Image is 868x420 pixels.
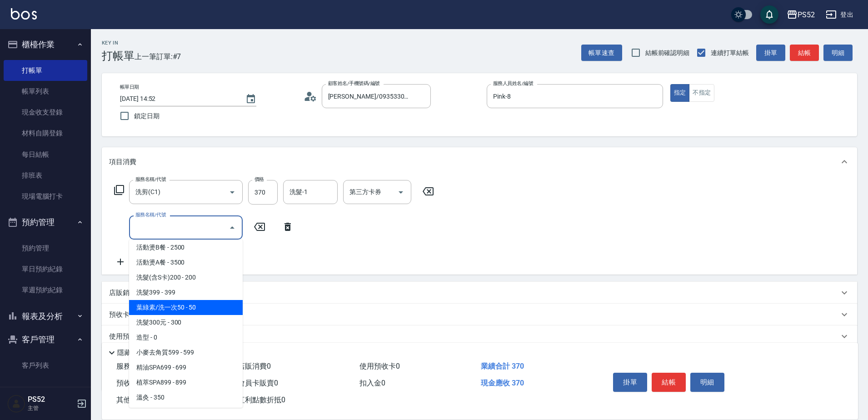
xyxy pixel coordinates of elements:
h5: PS52 [28,395,74,404]
span: 結帳前確認明細 [645,48,690,58]
div: 使用預收卡 [102,325,857,347]
button: Choose date, selected date is 2025-09-17 [240,88,262,110]
span: 造型 - 0 [129,330,243,345]
p: 主管 [28,404,74,412]
span: 鎖定日期 [134,111,160,121]
span: 精油SPA699 - 699 [129,360,243,375]
div: 預收卡販賣 [102,304,857,325]
a: 打帳單 [4,60,87,81]
label: 服務人員姓名/編號 [493,80,533,87]
span: 海藻精華泥[DATE] - [DATE] [129,405,243,420]
span: 溫灸 - 350 [129,390,243,405]
button: Close [225,220,239,235]
div: PS52 [798,9,815,20]
button: 掛單 [756,45,785,61]
a: 帳單列表 [4,81,87,102]
button: Open [394,185,408,200]
span: 扣入金 0 [359,379,385,387]
button: 不指定 [689,84,714,102]
button: 指定 [670,84,690,102]
span: 活動燙A餐 - 3500 [129,255,243,270]
a: 材料自購登錄 [4,123,87,144]
span: 會員卡販賣 0 [238,379,278,387]
span: 其他付款方式 0 [116,395,164,404]
span: 小麥去角質599 - 599 [129,345,243,360]
span: 上一筆訂單:#7 [135,51,181,62]
button: 掛單 [613,373,647,392]
img: Logo [11,8,37,20]
span: 現金應收 370 [481,379,524,387]
span: 業績合計 370 [481,362,524,370]
span: 洗髮399 - 399 [129,285,243,300]
a: 單週預約紀錄 [4,280,87,300]
span: 植萃SPA899 - 899 [129,375,243,390]
div: 店販銷售 [102,282,857,304]
a: 排班表 [4,165,87,186]
button: 結帳 [790,45,819,61]
a: 每日結帳 [4,144,87,165]
a: 預約管理 [4,238,87,259]
button: 報表及分析 [4,305,87,328]
button: 帳單速查 [581,45,622,61]
input: YYYY/MM/DD hh:mm [120,91,236,106]
h2: Key In [102,40,135,46]
a: 現場電腦打卡 [4,186,87,207]
label: 服務名稱/代號 [135,176,166,183]
p: 使用預收卡 [109,332,143,341]
span: 紅利點數折抵 0 [238,395,285,404]
button: 結帳 [652,373,686,392]
button: save [760,5,778,24]
a: 單日預約紀錄 [4,259,87,280]
button: 明細 [823,45,853,61]
div: 項目消費 [102,147,857,176]
p: 店販銷售 [109,288,136,298]
img: Person [7,395,25,413]
label: 價格 [254,176,264,183]
span: 服務消費 370 [116,362,158,370]
button: Open [225,185,239,200]
span: 洗髮(含S卡)200 - 200 [129,270,243,285]
span: 使用預收卡 0 [359,362,400,370]
span: 店販消費 0 [238,362,271,370]
button: 預約管理 [4,210,87,234]
label: 顧客姓名/手機號碼/編號 [328,80,380,87]
button: 明細 [690,373,724,392]
h3: 打帳單 [102,50,135,62]
span: 預收卡販賣 0 [116,379,157,387]
button: 客戶管理 [4,328,87,351]
span: 活動燙B餐 - 2500 [129,240,243,255]
p: 隱藏業績明細 [117,348,158,358]
label: 服務名稱/代號 [135,211,166,218]
button: 櫃檯作業 [4,33,87,56]
span: 洗髮300元 - 300 [129,315,243,330]
span: 連續打單結帳 [711,48,749,58]
a: 客戶列表 [4,355,87,376]
button: PS52 [783,5,818,24]
span: 葉綠素/洗一次50 - 50 [129,300,243,315]
p: 項目消費 [109,157,136,167]
p: 預收卡販賣 [109,310,143,320]
label: 帳單日期 [120,84,139,90]
button: 登出 [822,6,857,23]
button: 行銷工具 [4,380,87,403]
a: 現金收支登錄 [4,102,87,123]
